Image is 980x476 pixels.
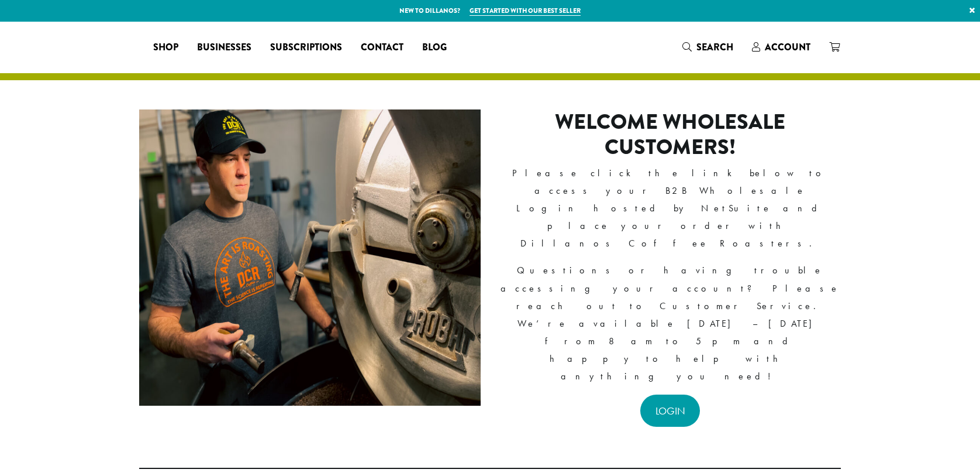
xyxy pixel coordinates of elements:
a: Get started with our best seller [470,6,581,16]
a: Search [673,37,743,57]
a: LOGIN [640,395,701,427]
span: Subscriptions [270,40,342,55]
span: Shop [153,40,178,55]
span: Contact [361,40,403,55]
span: Account [765,40,810,54]
span: Blog [422,40,447,55]
span: Businesses [197,40,251,55]
p: Please click the link below to access your B2B Wholesale Login hosted by NetSuite and place your ... [499,165,841,252]
h2: Welcome Wholesale Customers! [499,109,841,160]
p: Questions or having trouble accessing your account? Please reach out to Customer Service. We’re a... [499,262,841,385]
a: Shop [144,38,188,57]
span: Search [696,40,733,54]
